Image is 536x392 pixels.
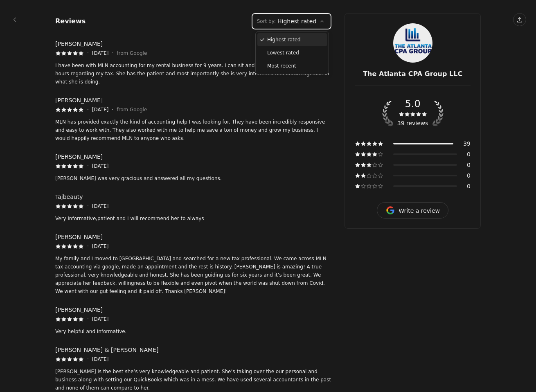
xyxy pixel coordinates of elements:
[55,96,331,142] li: 5 star review by Andy AuGustin
[405,99,421,109] span: 5.0
[55,305,103,314] span: [PERSON_NAME]
[513,13,526,26] button: Share this page
[55,327,126,336] p: Very helpful and informative.
[92,202,109,210] span: [DATE]
[55,152,103,161] span: [PERSON_NAME]
[467,150,471,159] span: 0
[92,106,109,114] span: [DATE]
[55,316,84,322] span: 5 stars out of 5
[55,162,108,170] div: ·
[259,49,266,57] span: ​
[267,49,324,57] div: Lowest rated
[55,96,103,105] span: [PERSON_NAME]
[55,107,84,113] span: 5 stars out of 5
[55,202,108,210] div: ·
[55,255,331,295] p: My family and I moved to [GEOGRAPHIC_DATA] and searched for a new tax professional. We came acros...
[463,139,471,148] span: 39
[55,39,331,86] li: 5 star review by Mac Shabaz
[259,36,266,44] span: ​
[397,119,428,128] span: 39 reviews
[355,183,383,189] span: 1 star out of 5
[355,162,383,168] span: 3 stars out of 5
[55,192,331,223] li: 5 star review by Tajbeauty
[55,356,84,362] span: 5 stars out of 5
[393,23,432,63] img: The Atlanta CPA Group LLC logo
[92,355,109,363] span: [DATE]
[355,151,383,157] span: 4 stars out of 5
[377,202,448,219] a: Request review
[55,163,84,169] span: 5 stars out of 5
[55,345,331,392] li: 5 star review by Mike & Takiyah Foote
[55,174,222,182] p: [PERSON_NAME] was very gracious and answered all my questions.
[92,49,109,57] span: [DATE]
[267,62,324,70] div: Most recent
[55,118,331,142] p: MLN has provided exactly the kind of accounting help I was looking for. They have been incredibly...
[467,182,471,191] span: 0
[55,39,103,48] span: [PERSON_NAME]
[55,242,108,250] div: ·
[55,315,108,323] div: ·
[92,242,109,250] span: [DATE]
[355,141,383,146] span: 5 stars out of 5
[55,50,84,56] span: 5 stars out of 5
[92,162,109,170] span: [DATE]
[117,106,147,114] span: from Google
[55,214,204,223] p: Very informative,patient and I will recommend her to always
[355,173,383,178] span: 2 stars out of 5
[259,62,266,70] span: ​
[55,305,331,336] li: 5 star review by Wendell Hicks
[377,202,448,219] button: Write a review
[55,16,86,26] span: Reviews
[55,106,147,114] div: · ·
[363,69,462,79] h2: The Atlanta CPA Group LLC
[55,192,83,201] span: Tajbeauty
[267,36,324,44] div: Highest rated
[55,152,331,182] li: 5 star review by Bijou Nguza
[399,109,427,117] span: 5 stars out of 5
[257,33,327,72] div: Sort by:Highest rated
[55,345,158,354] span: [PERSON_NAME] & [PERSON_NAME]
[55,355,108,363] div: ·
[55,49,147,57] div: · ·
[55,243,84,249] span: 5 stars out of 5
[467,171,471,180] span: 0
[467,160,471,169] span: 0
[10,15,20,25] button: The Atlanta CPA Group LLC booking page
[55,232,103,241] span: [PERSON_NAME]
[117,49,147,57] span: from Google
[55,61,331,86] p: I have been with MLN accounting for my rental business for 9 years. I can sit and talk to [PERSON...
[55,203,84,209] span: 5 stars out of 5
[55,232,331,295] li: 5 star review by Lisa Anderson
[92,315,109,323] span: [DATE]
[55,367,331,392] p: [PERSON_NAME] is the best she’s very knowledgeable and patient. She’s taking over the our persona...
[252,13,332,29] button: Sort by:Highest rated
